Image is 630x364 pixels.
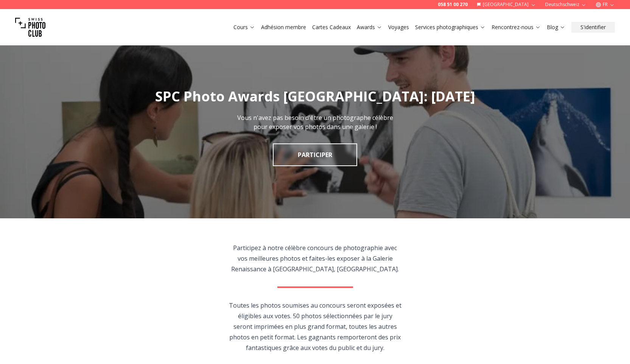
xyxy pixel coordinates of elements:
[312,23,351,31] a: Cartes Cadeaux
[230,113,400,131] p: Vous n'avez pas besoin d'être un photographe célèbre pour exposer vos photos dans une galerie !
[415,23,485,31] a: Services photographiques
[438,2,468,8] a: 058 51 00 270
[385,22,412,33] button: Voyages
[230,22,258,33] button: Cours
[544,22,568,33] button: Blog
[229,243,401,274] p: Participez à notre célèbre concours de photographie avec vos meilleures photos et faites-les expo...
[233,23,255,31] a: Cours
[357,23,382,31] a: Awards
[388,23,409,31] a: Voyages
[412,22,488,33] button: Services photographiques
[258,22,309,33] button: Adhésion membre
[354,22,385,33] button: Awards
[571,22,615,33] button: S'identifier
[261,23,306,31] a: Adhésion membre
[492,23,541,31] a: Rencontrez-nous
[488,22,544,33] button: Rencontrez-nous
[547,23,565,31] a: Blog
[273,143,357,166] a: PARTICIPER
[229,300,401,353] p: Toutes les photos soumises au concours seront exposées et éligibles aux votes. 50 photos sélectio...
[309,22,354,33] button: Cartes Cadeaux
[15,12,45,42] img: Swiss photo club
